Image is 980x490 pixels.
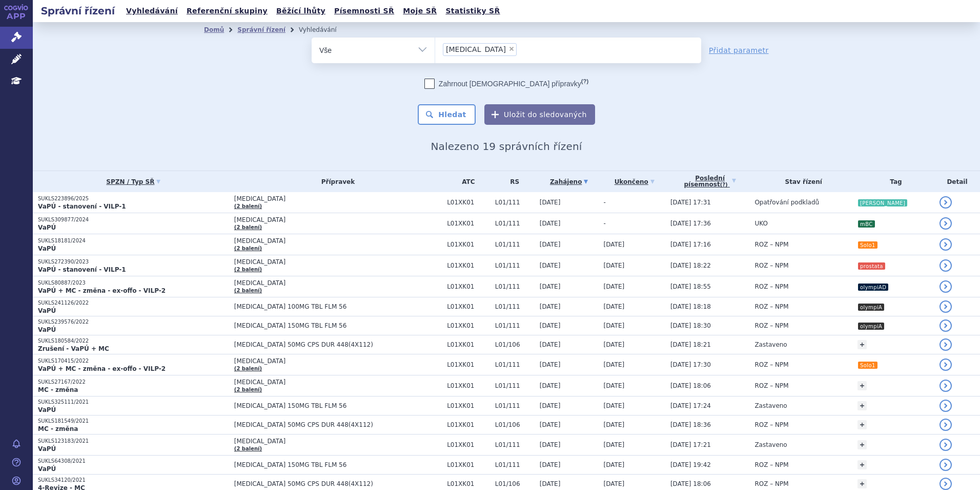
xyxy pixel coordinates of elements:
abbr: (?) [581,78,588,85]
p: SUKLS180584/2022 [38,337,229,345]
a: detail [940,196,952,209]
span: [DATE] [540,382,561,389]
span: [DATE] [540,480,561,487]
span: [DATE] [540,199,561,206]
span: L01XK01 [447,461,490,468]
span: [DATE] [540,220,561,227]
a: detail [940,380,952,392]
span: [DATE] [604,283,625,290]
span: ROZ – NPM [754,421,788,428]
a: Správní řízení [237,26,285,33]
span: L01/111 [495,303,535,310]
span: [DATE] [540,421,561,428]
a: Vyhledávání [123,4,181,18]
span: [MEDICAL_DATA] 100MG TBL FLM 56 [234,303,442,310]
span: [MEDICAL_DATA] [234,258,442,266]
a: (2 balení) [234,288,262,293]
th: ATC [442,171,490,192]
span: ROZ – NPM [754,322,788,329]
span: [DATE] [540,303,561,310]
span: L01/111 [495,241,535,248]
span: L01XK01 [447,262,490,269]
span: ROZ – NPM [754,361,788,368]
a: detail [940,359,952,371]
span: [MEDICAL_DATA] 50MG CPS DUR 448(4X112) [234,421,442,428]
span: L01/111 [495,262,535,269]
a: detail [940,319,952,332]
th: RS [490,171,535,192]
span: L01/106 [495,480,535,487]
span: [DATE] [540,361,561,368]
li: Vyhledávání [299,22,350,37]
span: [DATE] [604,480,625,487]
span: L01/111 [495,199,535,206]
span: [DATE] 18:36 [670,421,711,428]
span: [DATE] [604,341,625,348]
span: [MEDICAL_DATA] [446,46,506,53]
span: × [508,46,515,52]
p: SUKLS170415/2022 [38,357,229,365]
p: SUKLS241126/2022 [38,299,229,307]
i: olympiAD [858,284,888,291]
strong: VaPÚ [38,465,56,473]
span: L01/106 [495,421,535,428]
span: L01/106 [495,341,535,348]
i: olympiA [858,323,884,330]
a: Referenční skupiny [183,4,271,18]
a: + [857,340,867,349]
span: L01/111 [495,322,535,329]
span: UKO [754,220,767,227]
span: [DATE] [540,241,561,248]
span: L01XK01 [447,241,490,248]
i: Solo1 [858,362,877,369]
span: ROZ – NPM [754,461,788,468]
span: L01XK01 [447,303,490,310]
span: ROZ – NPM [754,283,788,290]
span: [DATE] 17:24 [670,402,711,409]
th: Detail [934,171,980,192]
a: (2 balení) [234,203,262,209]
button: Uložit do sledovaných [484,104,595,125]
strong: VaPÚ [38,307,56,314]
span: [MEDICAL_DATA] 50MG CPS DUR 448(4X112) [234,480,442,487]
span: [DATE] 18:06 [670,480,711,487]
a: detail [940,300,952,313]
span: ROZ – NPM [754,241,788,248]
span: [DATE] 18:22 [670,262,711,269]
span: L01XK01 [447,220,490,227]
span: [DATE] [540,441,561,448]
span: [DATE] 18:06 [670,382,711,389]
p: SUKLS309877/2024 [38,216,229,223]
p: SUKLS27167/2022 [38,379,229,386]
span: [DATE] [604,322,625,329]
strong: VaPÚ + MC - změna - ex-offo - VILP-2 [38,365,166,372]
i: prostata [858,262,885,270]
strong: VaPÚ [38,445,56,453]
span: [DATE] 17:30 [670,361,711,368]
a: Domů [204,26,224,33]
a: (2 balení) [234,366,262,371]
span: Zastaveno [754,441,787,448]
a: + [857,420,867,429]
p: SUKLS272390/2023 [38,258,229,266]
span: L01/111 [495,402,535,409]
a: + [857,440,867,449]
span: - [604,220,606,227]
span: [DATE] 17:21 [670,441,711,448]
a: detail [940,419,952,431]
span: [DATE] [604,382,625,389]
span: L01XK01 [447,480,490,487]
span: L01/111 [495,283,535,290]
span: L01XK01 [447,199,490,206]
a: SPZN / Typ SŘ [38,175,229,189]
p: SUKLS34120/2021 [38,477,229,484]
a: Běžící lhůty [273,4,329,18]
span: ROZ – NPM [754,262,788,269]
span: [DATE] [540,341,561,348]
a: detail [940,459,952,471]
a: (2 balení) [234,224,262,230]
span: [DATE] [604,262,625,269]
a: detail [940,439,952,451]
a: detail [940,478,952,490]
a: (2 balení) [234,267,262,272]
